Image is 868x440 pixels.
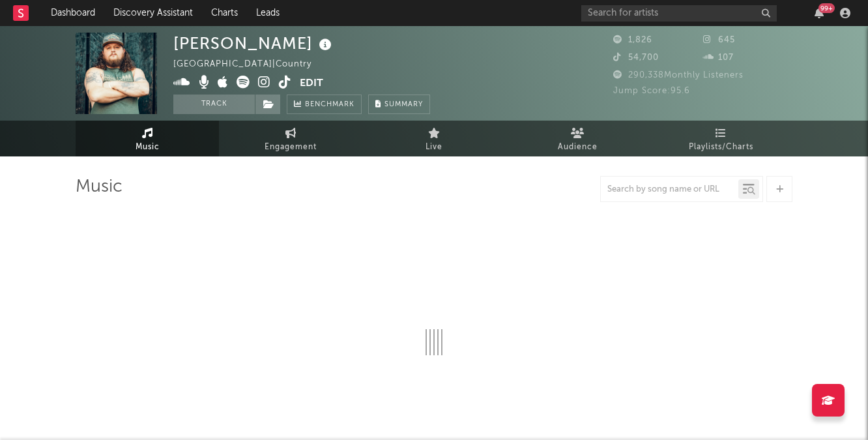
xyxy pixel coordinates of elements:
[601,184,738,195] input: Search by song name or URL
[558,139,598,155] span: Audience
[649,121,792,156] a: Playlists/Charts
[818,3,835,13] div: 99 +
[613,53,659,62] span: 54,700
[703,53,734,62] span: 107
[506,121,649,156] a: Audience
[426,139,442,155] span: Live
[613,36,652,44] span: 1,826
[703,36,735,44] span: 645
[265,139,317,155] span: Engagement
[815,8,824,18] button: 99+
[173,33,335,54] div: [PERSON_NAME]
[689,139,753,155] span: Playlists/Charts
[362,121,506,156] a: Live
[173,95,255,114] button: Track
[219,121,362,156] a: Engagement
[368,95,430,114] button: Summary
[300,76,323,92] button: Edit
[76,121,219,156] a: Music
[613,71,744,80] span: 290,338 Monthly Listeners
[384,101,423,108] span: Summary
[581,5,777,22] input: Search for artists
[305,97,354,113] span: Benchmark
[173,57,326,72] div: [GEOGRAPHIC_DATA] | Country
[287,95,362,114] a: Benchmark
[136,139,160,155] span: Music
[613,87,690,95] span: Jump Score: 95.6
